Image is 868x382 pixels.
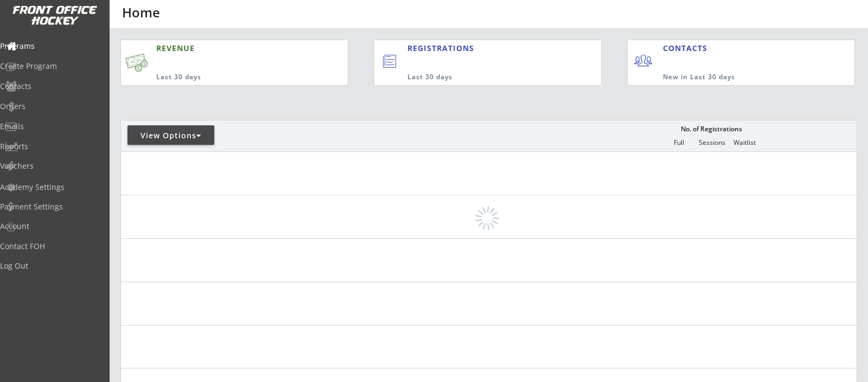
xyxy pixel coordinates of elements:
div: REGISTRATIONS [407,43,551,54]
div: Last 30 days [156,73,295,82]
div: View Options [127,130,214,141]
div: Waitlist [728,139,761,147]
div: No. of Registrations [678,125,745,133]
div: New in Last 30 days [663,73,804,82]
div: Full [662,139,695,147]
div: Sessions [695,139,728,147]
div: REVENUE [156,43,295,54]
div: CONTACTS [663,43,712,54]
div: Last 30 days [407,73,557,82]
